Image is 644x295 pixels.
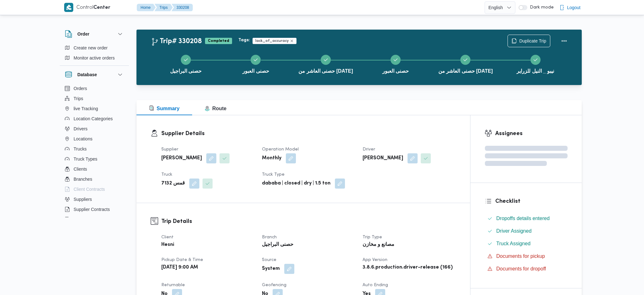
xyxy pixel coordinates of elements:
[567,4,580,11] span: Logout
[438,67,493,75] span: حصنى العاشر من [DATE]
[74,185,105,193] span: Client Contracts
[382,67,409,75] span: حصنى العبور
[74,145,86,153] span: Trucks
[393,57,398,62] svg: Step 4 is complete
[262,155,281,162] b: Monthly
[496,241,530,246] span: Truck Assigned
[508,35,550,47] button: Duplicate Trip
[262,258,276,262] span: Source
[495,129,568,138] h3: Assignees
[290,39,294,43] button: Remove trip tag
[430,47,500,80] button: حصنى العاشر من [DATE]
[485,226,568,236] button: Driver Assigned
[205,38,232,44] span: Completed
[62,53,126,63] button: Monitor active orders
[363,235,382,239] span: Trip Type
[363,155,403,162] b: [PERSON_NAME]
[262,180,330,187] b: dababa | closed | dry | 1.5 ton
[62,194,126,204] button: Suppliers
[62,134,126,144] button: Locations
[501,47,570,80] button: نيبو _ النيل للزراير
[74,95,83,102] span: Trips
[161,217,456,226] h3: Trip Details
[60,83,129,220] div: Database
[262,283,286,287] span: Geofencing
[74,196,92,203] span: Suppliers
[161,258,203,262] span: Pickup date & time
[517,67,554,75] span: نيبو _ النيل للزراير
[496,228,531,234] span: Driver Assigned
[60,43,129,65] div: Order
[62,83,126,94] button: Orders
[363,147,375,151] span: Driver
[262,265,280,273] b: System
[161,155,202,162] b: [PERSON_NAME]
[62,124,126,134] button: Drivers
[74,115,113,122] span: Location Categories
[62,94,126,104] button: Trips
[205,106,226,111] span: Route
[496,240,530,247] span: Truck Assigned
[161,235,174,239] span: Client
[496,253,545,259] span: Documents for pickup
[496,265,546,273] span: Documents for dropoff
[151,37,202,46] h2: Trip# 330208
[262,235,277,239] span: Branch
[496,266,546,271] span: Documents for dropoff
[74,155,97,163] span: Truck Types
[62,204,126,214] button: Supplier Contracts
[183,57,188,62] svg: Step 1 is complete
[208,39,229,43] b: Completed
[65,71,124,78] button: Database
[463,57,468,62] svg: Step 5 is complete
[149,106,180,111] span: Summary
[74,175,92,183] span: Branches
[62,184,126,194] button: Client Contracts
[62,43,126,53] button: Create new order
[74,135,92,143] span: Locations
[161,283,185,287] span: Returnable
[77,30,89,38] h3: Order
[62,144,126,154] button: Trucks
[221,47,291,80] button: حصنى العبور
[363,241,394,249] b: مصانع و مخازن
[161,180,185,187] b: قمس 7132
[262,173,285,177] span: Truck Type
[62,154,126,164] button: Truck Types
[74,125,87,133] span: Drivers
[253,57,258,62] svg: Step 2 is complete
[485,239,568,249] button: Truck Assigned
[154,4,173,11] button: Trips
[253,38,297,44] span: lack_of_accuracy
[496,215,550,222] span: Dropoffs details entered
[363,264,453,271] b: 3.8.6.production.driver-release (166)
[161,147,178,151] span: Supplier
[298,67,353,75] span: حصنى العاشر من [DATE]
[558,35,570,47] button: Actions
[361,47,430,80] button: حصنى العبور
[527,5,554,10] span: Dark mode
[62,174,126,184] button: Branches
[323,57,328,62] svg: Step 3 is complete
[161,241,174,249] b: Hesni
[62,214,126,224] button: Devices
[62,164,126,174] button: Clients
[62,114,126,124] button: Location Categories
[363,283,388,287] span: Auto Ending
[485,264,568,274] button: Documents for dropoff
[291,47,361,80] button: حصنى العاشر من [DATE]
[74,165,87,173] span: Clients
[137,4,156,11] button: Home
[74,216,89,223] span: Devices
[74,105,98,112] span: live Tracking
[557,1,583,14] button: Logout
[533,57,538,62] svg: Step 6 is complete
[495,197,568,206] h3: Checklist
[93,5,110,10] b: Center
[74,54,115,62] span: Monitor active orders
[363,258,387,262] span: App Version
[74,44,108,52] span: Create new order
[62,104,126,114] button: live Tracking
[485,213,568,224] button: Dropoffs details entered
[255,38,289,44] span: lack_of_accuracy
